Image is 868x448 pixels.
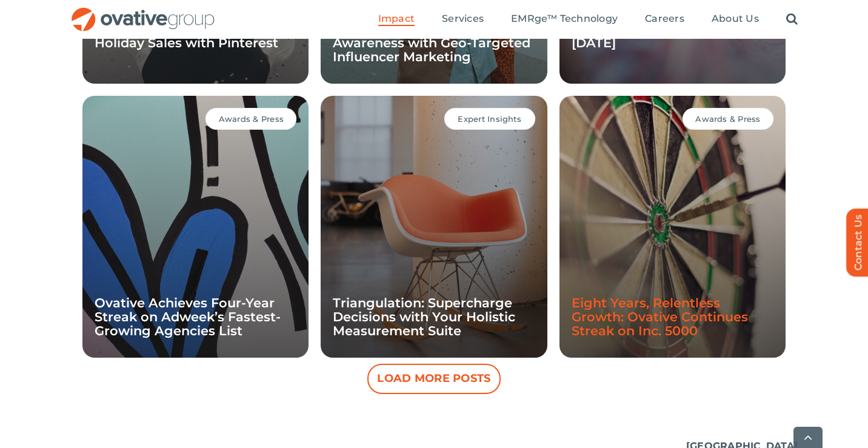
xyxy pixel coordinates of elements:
a: Careers [645,13,684,26]
span: Careers [645,13,684,25]
span: Impact [378,13,415,25]
span: Services [442,13,484,25]
a: Impact [378,13,415,26]
a: Boost Mobile: Driving Awareness with Geo-Targeted Influencer Marketing [333,21,530,64]
a: Services [442,13,484,26]
a: Ovative Achieves Four-Year Streak on Adweek’s Fastest-Growing Agencies List [95,295,281,338]
span: EMRge™ Technology [511,13,618,25]
a: OG_Full_horizontal_RGB [70,6,216,18]
a: EMRge™ Technology [511,13,618,26]
a: About Us [712,13,759,26]
button: Load More Posts [367,364,501,394]
a: Search [786,13,798,26]
a: Eight Years, Relentless Growth: Ovative Continues Streak on Inc. 5000 [572,295,748,338]
span: About Us [712,13,759,25]
a: Triangulation: Supercharge Decisions with Your Holistic Measurement Suite [333,295,515,338]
